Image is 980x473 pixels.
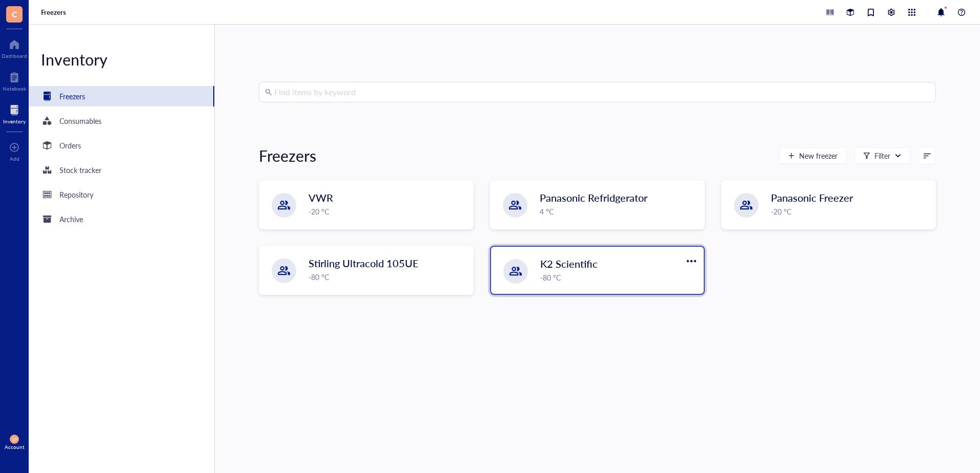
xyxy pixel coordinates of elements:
[59,213,83,225] div: Archive
[3,118,26,124] div: Inventory
[59,140,81,151] div: Orders
[12,8,17,20] span: C
[12,437,17,442] span: LP
[309,206,467,217] div: -20 °C
[29,111,214,131] a: Consumables
[2,53,27,59] div: Dashboard
[29,184,214,205] a: Repository
[540,272,698,283] div: -80 °C
[540,206,698,217] div: 4 °C
[59,115,101,126] div: Consumables
[2,36,27,59] a: Dashboard
[309,271,467,283] div: -80 °C
[59,91,85,102] div: Freezers
[309,190,333,205] span: VWR
[874,150,890,161] div: Filter
[10,156,19,162] div: Add
[771,206,929,217] div: -20 °C
[29,49,214,70] div: Inventory
[309,256,419,270] span: Stirling Ultracold 105UE
[259,145,316,166] div: Freezers
[5,444,25,450] div: Account
[3,85,26,92] div: Notebook
[779,147,846,164] button: New freezer
[59,164,101,176] div: Stock tracker
[41,8,68,17] a: Freezers
[59,189,93,200] div: Repository
[3,102,26,124] a: Inventory
[29,160,214,180] a: Stock tracker
[29,135,214,156] a: Orders
[3,69,26,92] a: Notebook
[29,86,214,106] a: Freezers
[540,190,647,205] span: Panasonic Refridgerator
[799,152,838,160] span: New freezer
[540,256,598,271] span: K2 Scientific
[771,190,853,205] span: Panasonic Freezer
[29,209,214,229] a: Archive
